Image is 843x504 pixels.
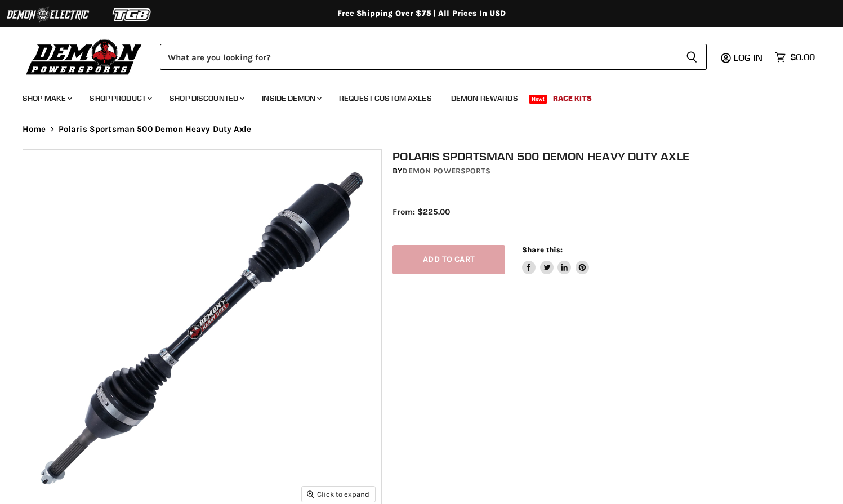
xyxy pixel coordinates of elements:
[81,87,159,110] a: Shop Product
[392,207,450,217] span: From: $225.00
[734,52,762,63] span: Log in
[6,4,90,25] img: Demon Electric Logo 2
[529,95,548,104] span: New!
[59,124,251,134] span: Polaris Sportsman 500 Demon Heavy Duty Axle
[545,87,600,110] a: Race Kits
[253,87,328,110] a: Inside Demon
[161,87,251,110] a: Shop Discounted
[522,245,589,275] aside: Share this:
[23,37,146,77] img: Demon Powersports
[307,490,369,498] span: Click to expand
[729,52,769,63] a: Log in
[14,87,79,110] a: Shop Make
[443,87,527,110] a: Demon Rewards
[90,4,175,25] img: TGB Logo 2
[331,87,440,110] a: Request Custom Axles
[23,124,46,134] a: Home
[14,82,812,110] ul: Main menu
[769,49,820,65] a: $0.00
[522,246,563,254] span: Share this:
[160,44,677,70] input: Search
[677,44,707,70] button: Search
[392,165,831,177] div: by
[302,487,375,502] button: Click to expand
[392,149,831,163] h1: Polaris Sportsman 500 Demon Heavy Duty Axle
[790,52,815,63] span: $0.00
[402,166,490,176] a: Demon Powersports
[160,44,707,70] form: Product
